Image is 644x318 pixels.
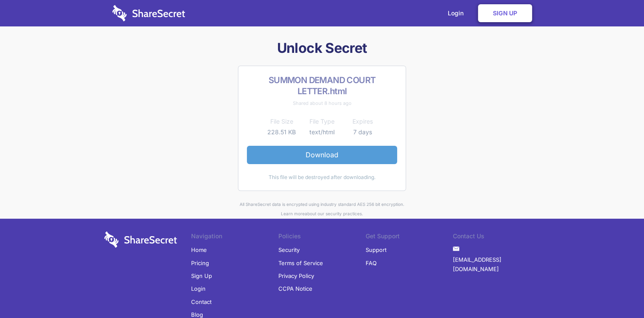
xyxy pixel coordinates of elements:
a: Download [247,146,397,164]
a: [EMAIL_ADDRESS][DOMAIN_NAME] [453,253,540,276]
div: Shared about 8 hours ago [247,98,397,108]
li: Navigation [191,231,278,243]
a: Sign Up [478,4,532,22]
img: logo-wordmark-white-trans-d4663122ce5f474addd5e946df7df03e33cb6a1c49d2221995e7729f52c070b2.svg [104,231,177,248]
td: text/html [302,127,342,137]
li: Policies [278,231,366,243]
th: Expires [342,116,383,127]
li: Get Support [366,231,453,243]
a: Pricing [191,257,209,269]
a: Contact [191,295,212,308]
a: Sign Up [191,269,212,282]
li: Contact Us [453,231,540,243]
div: All ShareSecret data is encrypted using industry standard AES 256 bit encryption. about our secur... [101,199,544,219]
a: Security [278,243,300,256]
a: FAQ [366,257,377,269]
a: Login [191,282,206,295]
a: Support [366,243,386,256]
div: This file will be destroyed after downloading. [247,173,397,182]
img: logo-wordmark-white-trans-d4663122ce5f474addd5e946df7df03e33cb6a1c49d2221995e7729f52c070b2.svg [112,5,185,21]
a: Learn more [281,211,305,216]
a: CCPA Notice [278,282,312,295]
th: File Size [261,116,302,127]
a: Home [191,243,207,256]
th: File Type [302,116,342,127]
a: Privacy Policy [278,269,314,282]
h1: Unlock Secret [101,39,544,57]
td: 228.51 KB [261,127,302,137]
a: Terms of Service [278,257,323,269]
h2: SUMMON DEMAND COURT LETTER.html [247,75,397,97]
td: 7 days [342,127,383,137]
